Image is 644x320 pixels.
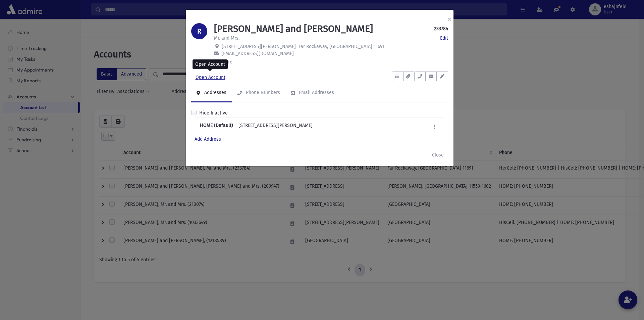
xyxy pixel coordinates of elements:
[434,25,448,32] strong: 233784
[232,84,285,102] a: Phone Numbers
[440,35,448,42] a: Edit
[442,10,457,29] button: ×
[191,23,207,39] div: R
[222,44,296,49] span: [STREET_ADDRESS][PERSON_NAME]
[200,122,233,132] b: HOME (Default)
[195,136,221,142] a: Add Address
[245,90,280,95] div: Phone Numbers
[238,122,313,132] div: [STREET_ADDRESS][PERSON_NAME]
[191,72,230,84] a: Open Account
[214,23,373,35] h1: [PERSON_NAME] and [PERSON_NAME]
[298,90,334,95] div: Email Addresses
[285,84,339,102] a: Email Addresses
[193,59,228,69] div: Open Account
[299,44,384,49] span: Far Rockaway, [GEOGRAPHIC_DATA] 11691
[214,35,239,42] p: Mr. and Mrs.
[199,109,228,117] label: Hide Inactive
[191,84,232,102] a: Addresses
[428,149,448,161] button: Close
[203,90,226,95] div: Addresses
[221,51,294,56] span: [EMAIL_ADDRESS][DOMAIN_NAME]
